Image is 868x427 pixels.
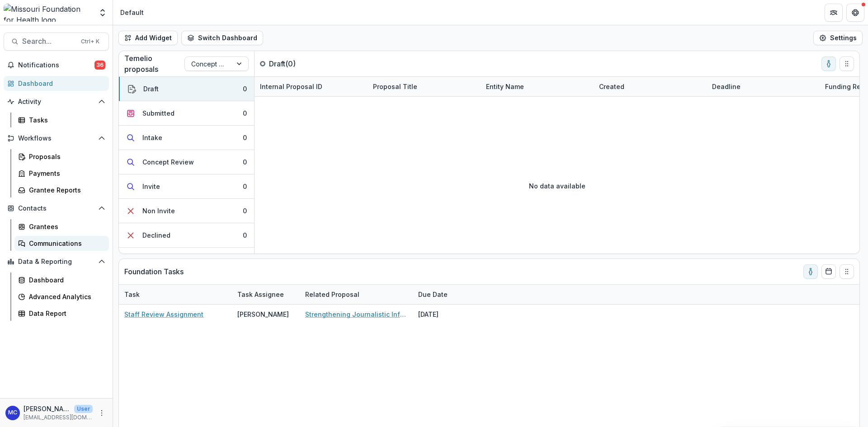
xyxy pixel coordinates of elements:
div: Deadline [707,77,820,96]
p: No data available [529,181,585,191]
button: Draft0 [119,77,254,101]
div: Submitted [142,108,175,118]
div: Communications [29,239,102,248]
span: Workflows [18,135,94,142]
button: Partners [825,4,843,22]
div: Intake [142,133,162,142]
div: 0 [243,230,247,240]
div: Invite [142,182,160,191]
div: 0 [243,182,247,191]
div: Related Proposal [300,285,413,304]
img: Missouri Foundation for Health logo [4,4,93,22]
div: Entity Name [481,77,594,96]
button: Open Data & Reporting [4,254,109,269]
a: Payments [14,166,109,181]
div: Tasks [29,115,102,125]
div: Ctrl + K [79,37,101,47]
div: Due Date [413,285,481,304]
a: Tasks [14,113,109,127]
button: toggle-assigned-to-me [821,56,836,71]
a: Advanced Analytics [14,289,109,304]
div: Task [119,285,232,304]
div: Non Invite [142,206,175,216]
span: 36 [94,61,105,70]
button: Non Invite0 [119,199,254,223]
div: Draft [143,84,159,94]
a: Grantees [14,219,109,234]
p: Draft ( 0 ) [269,58,337,69]
div: Data Report [29,309,102,318]
a: Proposals [14,149,109,164]
div: 0 [243,108,247,118]
div: 0 [243,133,247,142]
button: Calendar [821,264,836,279]
button: Drag [840,56,854,71]
div: Dashboard [29,275,102,285]
div: Task Assignee [232,285,300,304]
span: Activity [18,98,94,106]
button: Declined0 [119,223,254,248]
p: [EMAIL_ADDRESS][DOMAIN_NAME] [24,413,93,422]
div: Internal Proposal ID [255,77,368,96]
button: Intake0 [119,126,254,150]
button: Switch Dashboard [181,31,263,45]
div: Proposal Title [368,77,481,96]
button: Add Widget [118,31,178,45]
div: Due Date [413,290,453,299]
span: Search... [22,37,75,46]
div: Created [594,82,630,91]
button: Open Contacts [4,201,109,216]
a: Strengthening Journalistic Infrastructure [305,310,407,319]
a: Staff Review Assignment [124,310,203,319]
div: Related Proposal [300,290,365,299]
div: Internal Proposal ID [255,82,328,91]
button: Search... [4,33,109,51]
a: Grantee Reports [14,183,109,197]
button: Invite0 [119,174,254,199]
div: Declined [142,230,170,240]
button: Settings [813,31,863,45]
div: Proposals [29,152,102,161]
button: Open Workflows [4,131,109,145]
div: Default [120,8,144,17]
button: Open Activity [4,94,109,109]
button: toggle-assigned-to-me [803,264,818,279]
div: [DATE] [413,305,481,324]
div: Grantees [29,222,102,231]
button: Concept Review0 [119,150,254,174]
a: Communications [14,236,109,251]
p: User [74,405,93,413]
button: Open entity switcher [96,4,109,22]
div: Created [594,77,707,96]
div: Deadline [707,82,746,91]
span: Notifications [18,61,94,69]
button: Submitted0 [119,101,254,126]
div: Dashboard [18,79,102,88]
div: Molly Crisp [8,410,17,416]
div: Proposal Title [368,82,423,91]
button: Get Help [846,4,864,22]
div: Task Assignee [232,290,289,299]
a: Dashboard [4,76,109,91]
span: Data & Reporting [18,258,94,266]
nav: breadcrumb [117,6,147,19]
button: Drag [840,264,854,279]
p: Foundation Tasks [124,266,184,277]
button: Notifications36 [4,58,109,72]
div: [PERSON_NAME] [237,310,289,319]
span: Contacts [18,205,94,212]
p: Temelio proposals [124,53,184,75]
div: Grantee Reports [29,185,102,195]
button: More [96,408,107,418]
div: 0 [243,206,247,216]
a: Data Report [14,306,109,321]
